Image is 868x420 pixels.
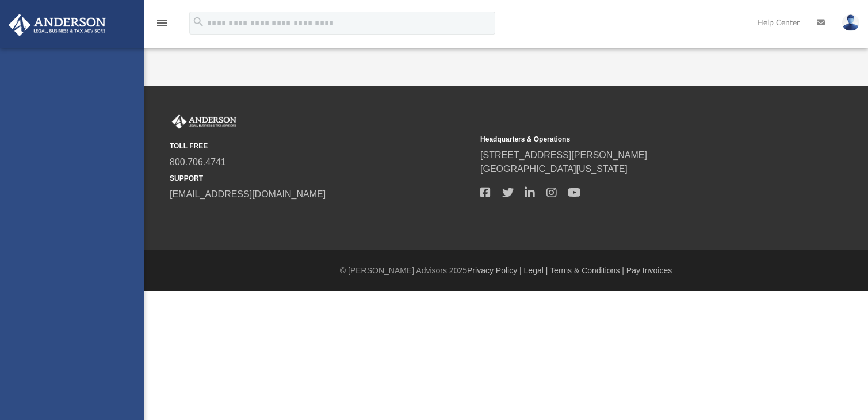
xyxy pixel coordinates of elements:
a: Privacy Policy | [467,266,522,275]
a: [EMAIL_ADDRESS][DOMAIN_NAME] [170,189,326,199]
a: Terms & Conditions | [550,266,624,275]
a: Legal | [524,266,548,275]
a: Pay Invoices [626,266,672,275]
img: Anderson Advisors Platinum Portal [5,14,109,36]
a: 800.706.4741 [170,157,226,167]
a: [STREET_ADDRESS][PERSON_NAME] [480,150,647,160]
a: [GEOGRAPHIC_DATA][US_STATE] [480,164,628,174]
i: search [192,16,205,28]
div: © [PERSON_NAME] Advisors 2025 [144,265,868,277]
small: SUPPORT [170,173,472,184]
a: menu [155,22,169,30]
small: Headquarters & Operations [480,134,783,144]
i: menu [155,16,169,30]
img: Anderson Advisors Platinum Portal [170,114,239,129]
img: User Pic [842,14,859,31]
small: TOLL FREE [170,141,472,151]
